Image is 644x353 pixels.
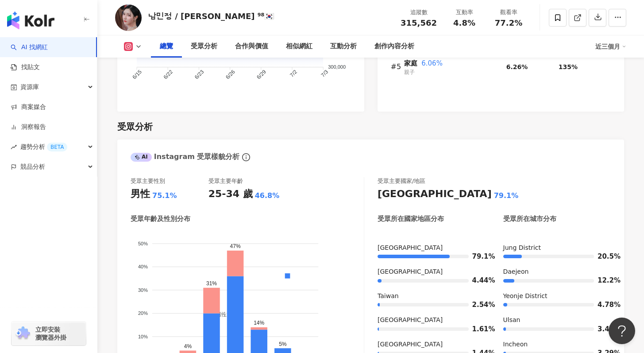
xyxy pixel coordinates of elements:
[378,340,486,349] div: [GEOGRAPHIC_DATA]
[255,68,267,80] tspan: 6/29
[131,152,239,162] div: Instagram 受眾樣貌分析
[503,214,556,224] div: 受眾所在城市分布
[453,19,475,27] span: 4.8%
[401,8,437,17] div: 追蹤數
[404,59,417,67] span: 家庭
[152,191,177,201] div: 75.1%
[378,268,486,276] div: [GEOGRAPHIC_DATA]
[328,64,346,70] tspan: 300,000
[115,4,142,31] img: KOL Avatar
[286,41,312,52] div: 相似網紅
[378,214,444,224] div: 受眾所在國家地區分布
[598,253,611,260] span: 20.5%
[447,8,481,17] div: 互動率
[11,144,17,150] span: rise
[208,177,243,185] div: 受眾主要年齡
[138,334,148,339] tspan: 10%
[191,41,217,52] div: 受眾分析
[378,187,492,201] div: [GEOGRAPHIC_DATA]
[14,326,31,341] img: chrome extension
[495,19,522,27] span: 77.2%
[506,63,528,70] span: 6.26%
[595,39,626,54] div: 近三個月
[378,316,486,325] div: [GEOGRAPHIC_DATA]
[609,318,635,344] iframe: Help Scout Beacon - Open
[598,302,611,308] span: 4.78%
[224,68,236,80] tspan: 6/26
[138,241,148,246] tspan: 50%
[138,287,148,292] tspan: 30%
[404,69,415,75] span: 親子
[472,302,486,308] span: 2.54%
[320,68,329,78] tspan: 7/3
[492,8,525,17] div: 觀看率
[160,41,173,52] div: 總覽
[20,137,67,157] span: 趨勢分析
[598,277,611,284] span: 12.2%
[241,152,251,163] span: info-circle
[131,177,165,185] div: 受眾主要性別
[503,244,611,252] div: Jung District
[255,191,280,201] div: 46.8%
[131,153,152,162] div: AI
[7,12,54,29] img: logo
[12,322,86,345] a: chrome extension立即安裝 瀏覽器外掛
[598,326,611,333] span: 3.4%
[11,63,40,72] a: 找貼文
[138,264,148,269] tspan: 40%
[235,41,268,52] div: 合作與價值
[559,63,578,70] span: 135%
[330,41,357,52] div: 互動分析
[503,316,611,325] div: Ulsan
[472,277,486,284] span: 4.44%
[378,244,486,252] div: [GEOGRAPHIC_DATA]
[20,157,45,177] span: 競品分析
[494,191,519,201] div: 79.1%
[11,103,46,112] a: 商案媒合
[374,41,414,52] div: 創作內容分析
[378,177,425,185] div: 受眾主要國家/地區
[391,61,404,72] div: #5
[472,326,486,333] span: 1.61%
[117,120,153,133] div: 受眾分析
[503,292,611,301] div: Yeonje District
[378,292,486,301] div: Taiwan
[421,59,443,67] span: 6.06%
[131,214,190,224] div: 受眾年齡及性別分布
[11,123,46,132] a: 洞察報告
[148,11,274,22] div: 남민정 / [PERSON_NAME] ⁹⁸🇰🇷
[162,68,174,80] tspan: 6/22
[193,68,205,80] tspan: 6/23
[208,187,253,201] div: 25-34 歲
[35,326,66,341] span: 立即安裝 瀏覽器外掛
[47,143,67,151] div: BETA
[503,340,611,349] div: Incheon
[131,68,143,80] tspan: 6/15
[131,187,150,201] div: 男性
[503,268,611,276] div: Daejeon
[401,18,437,27] span: 315,562
[472,253,486,260] span: 79.1%
[138,310,148,316] tspan: 20%
[20,77,39,97] span: 資源庫
[289,68,298,78] tspan: 7/2
[11,43,48,52] a: searchAI 找網紅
